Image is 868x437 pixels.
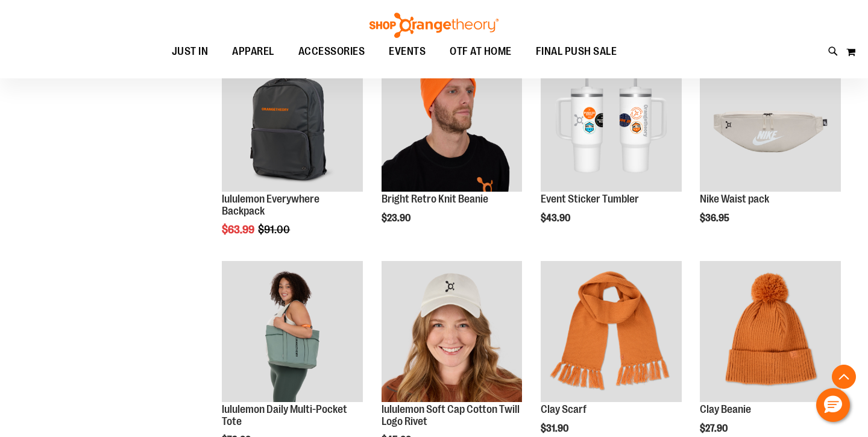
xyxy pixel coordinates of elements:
img: Clay Beanie [700,261,841,402]
span: $36.95 [700,213,731,224]
button: Hello, have a question? Let’s chat. [816,388,850,422]
a: OTF AT HOME [438,38,524,66]
a: OTF 40 oz. Sticker TumblerNEW [541,51,682,193]
a: Clay Beanie [700,261,841,404]
a: Clay Scarf [541,403,587,415]
div: product [535,45,688,254]
img: Shop Orangetheory [368,13,500,38]
img: lululemon Everywhere Backpack [222,51,363,192]
a: lululemon Everywhere BackpackSALE [222,51,363,193]
span: $43.90 [541,213,572,224]
a: Bright Retro Knit Beanie [382,193,488,205]
a: APPAREL [220,38,286,66]
a: Main view of 2024 Convention lululemon Soft Cap Cotton Twill Logo Rivet [382,261,523,404]
span: $31.90 [541,423,570,434]
a: JUST IN [160,38,221,66]
a: Event Sticker Tumbler [541,193,639,205]
a: lululemon Everywhere Backpack [222,193,319,217]
span: $27.90 [700,423,729,434]
span: APPAREL [232,38,274,65]
span: $23.90 [382,213,412,224]
img: Bright Retro Knit Beanie [382,51,523,192]
a: Main view of 2024 Convention lululemon Daily Multi-Pocket Tote [222,261,363,404]
a: Nike Waist pack [700,193,769,205]
img: Main view of 2024 Convention lululemon Daily Multi-Pocket Tote [222,261,363,402]
img: Clay Scarf [541,261,682,402]
span: ACCESSORIES [298,38,365,65]
span: $63.99 [222,224,256,236]
span: $91.00 [258,224,292,236]
a: lululemon Daily Multi-Pocket Tote [222,403,347,427]
span: EVENTS [389,38,426,65]
div: product [694,45,847,254]
a: EVENTS [377,38,438,66]
button: Back To Top [832,365,856,389]
a: Clay Scarf [541,261,682,404]
a: Main view of 2024 Convention Nike Waistpack [700,51,841,193]
img: OTF 40 oz. Sticker Tumbler [541,51,682,192]
div: product [216,45,369,266]
span: OTF AT HOME [450,38,512,65]
a: ACCESSORIES [286,38,377,65]
div: product [376,45,529,254]
img: Main view of 2024 Convention Nike Waistpack [700,51,841,192]
a: Clay Beanie [700,403,751,415]
a: FINAL PUSH SALE [524,38,629,66]
img: Main view of 2024 Convention lululemon Soft Cap Cotton Twill Logo Rivet [382,261,523,402]
a: Bright Retro Knit Beanie [382,51,523,193]
span: JUST IN [172,38,209,65]
span: FINAL PUSH SALE [536,38,617,65]
a: lululemon Soft Cap Cotton Twill Logo Rivet [382,403,520,427]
